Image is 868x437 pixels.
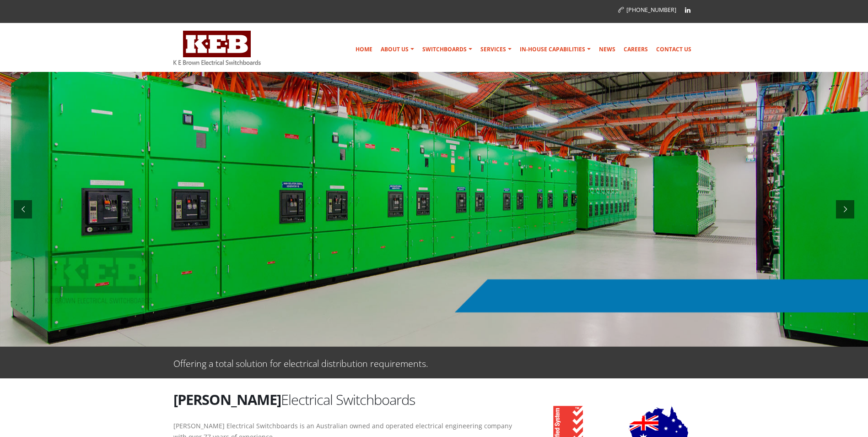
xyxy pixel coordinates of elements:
a: About Us [377,40,418,59]
a: In-house Capabilities [516,40,594,59]
a: Linkedin [681,3,695,17]
img: K E Brown Electrical Switchboards [173,31,261,65]
a: News [595,40,619,59]
p: Offering a total solution for electrical distribution requirements. [173,356,428,369]
h2: Electrical Switchboards [173,390,517,409]
a: Contact Us [652,40,695,59]
strong: [PERSON_NAME] [173,390,281,409]
a: Careers [620,40,652,59]
a: Switchboards [419,40,476,59]
a: Home [352,40,376,59]
a: [PHONE_NUMBER] [618,6,676,14]
a: Services [477,40,515,59]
